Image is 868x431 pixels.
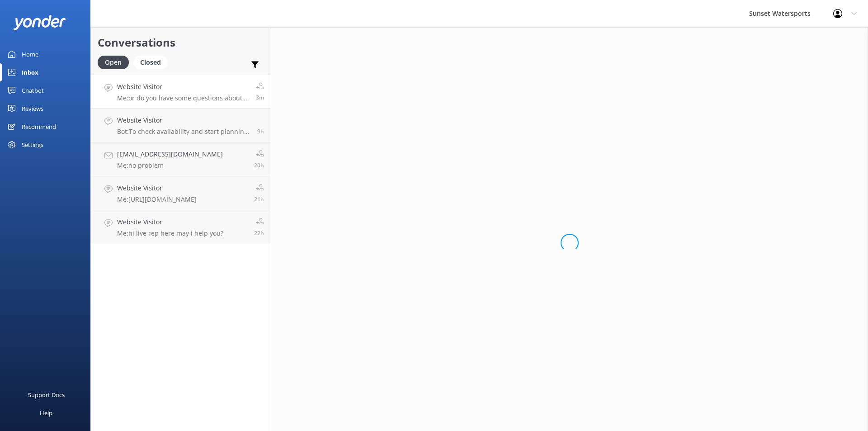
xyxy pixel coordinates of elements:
a: [EMAIL_ADDRESS][DOMAIN_NAME]Me:no problem20h [91,142,271,176]
a: Website VisitorMe:hi live rep here may i help you?22h [91,210,271,244]
span: 10:02pm 14-Aug-2025 (UTC -05:00) America/Cancun [257,128,264,135]
p: Me: or do you have some questions about the experience? or which location to reserve? [117,94,249,102]
div: Support Docs [28,386,65,404]
div: Help [40,404,52,422]
p: Me: [URL][DOMAIN_NAME] [117,195,197,204]
div: Chatbot [22,81,44,99]
h4: Website Visitor [117,183,197,193]
span: 09:34am 14-Aug-2025 (UTC -05:00) America/Cancun [254,195,264,203]
h4: Website Visitor [117,217,223,227]
a: Website VisitorBot:To check availability and start planning your bachelor party sandbar cruise, p... [91,109,271,142]
p: Me: hi live rep here may i help you? [117,229,223,237]
span: 07:14am 15-Aug-2025 (UTC -05:00) America/Cancun [256,94,264,101]
h4: Website Visitor [117,115,250,125]
div: Recommend [22,118,56,136]
a: Closed [133,57,172,67]
div: Reviews [22,99,43,118]
h2: Conversations [98,34,264,51]
a: Website VisitorMe:[URL][DOMAIN_NAME]21h [91,176,271,210]
h4: Website Visitor [117,82,249,92]
a: Open [98,57,133,67]
div: Closed [133,56,168,69]
a: Website VisitorMe:or do you have some questions about the experience? or which location to reserv... [91,75,271,109]
div: Open [98,56,129,69]
div: Home [22,45,38,63]
span: 08:46am 14-Aug-2025 (UTC -05:00) America/Cancun [254,229,264,237]
p: Me: no problem [117,161,223,170]
div: Settings [22,136,43,154]
span: 10:45am 14-Aug-2025 (UTC -05:00) America/Cancun [254,161,264,169]
img: yonder-white-logo.png [14,15,66,30]
div: Inbox [22,63,38,81]
h4: [EMAIL_ADDRESS][DOMAIN_NAME] [117,149,223,159]
p: Bot: To check availability and start planning your bachelor party sandbar cruise, please fill out... [117,128,250,136]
